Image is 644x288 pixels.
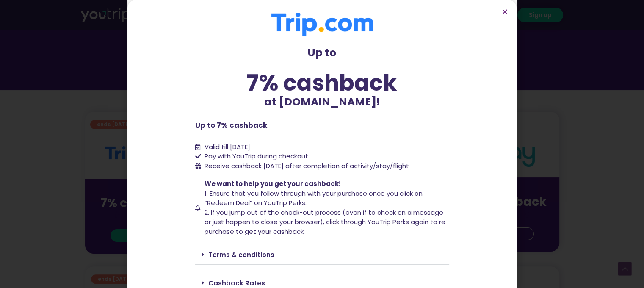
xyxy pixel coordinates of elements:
p: Up to [195,45,449,61]
span: Receive cashback [DATE] after completion of activity/stay/flight [205,161,409,170]
span: Pay with YouTrip during checkout [202,152,308,161]
a: Cashback Rates [208,279,265,288]
a: Terms & conditions [208,250,274,259]
span: 2. If you jump out of the check-out process (even if to check on a message or just happen to clos... [205,208,449,236]
span: Valid till [DATE] [205,142,250,151]
span: We want to help you get your cashback! [205,179,341,188]
p: at [DOMAIN_NAME]! [195,94,449,110]
b: Up to 7% cashback [195,120,267,130]
div: Terms & conditions [195,245,449,265]
div: 7% cashback [195,72,449,94]
a: Close [502,8,508,15]
span: 1. Ensure that you follow through with your purchase once you click on “Redeem Deal” on YouTrip P... [205,189,423,208]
